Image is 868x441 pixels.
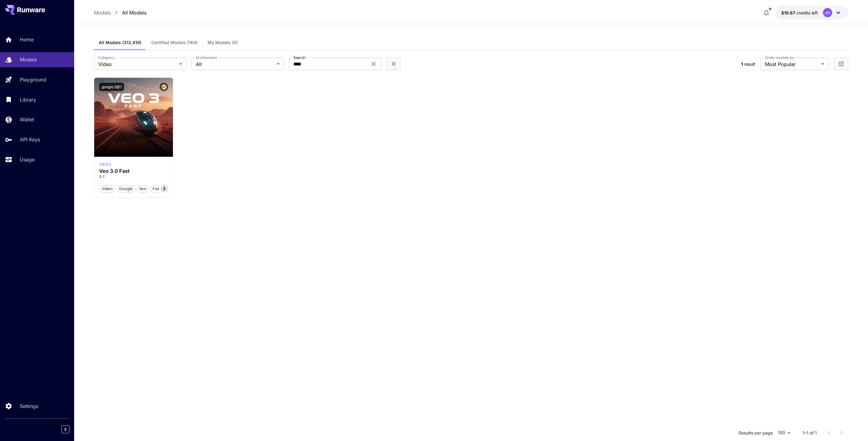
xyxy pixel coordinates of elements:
[775,6,848,20] button: $19.67072JH
[20,56,37,63] p: Models
[20,136,40,143] p: API Keys
[99,83,124,91] button: google:3@1
[20,116,34,123] p: Wallet
[116,185,135,193] button: Google
[99,168,168,174] h3: Veo 3.0 Fast
[781,10,796,15] span: $19.67
[744,61,755,67] span: result
[99,162,111,167] div: google_veo_3_fast
[20,36,34,43] p: Home
[160,83,168,91] button: Certified Model – Vetted for best performance and includes a commercial license.
[66,424,74,435] div: Collapse sidebar
[150,185,163,193] button: Fast
[61,425,69,433] button: Collapse sidebar
[796,10,818,15] span: credits left
[741,61,743,67] span: 1
[20,402,38,410] p: Settings
[781,10,818,16] div: $19.67072
[765,55,794,60] label: Order models by
[196,60,274,68] span: All
[151,40,198,45] span: Certified Models (164)
[137,186,149,192] span: Veo
[775,428,793,437] div: 100
[99,185,115,193] button: Video
[390,60,397,68] button: Clear filters (1)
[20,96,36,103] p: Library
[208,40,238,45] span: My Models (0)
[98,55,115,60] label: Category
[99,40,141,45] span: All Models (312,419)
[98,60,177,68] span: Video
[196,55,217,60] label: Architecture
[20,156,35,163] p: Usage
[94,9,146,16] nav: breadcrumb
[99,186,115,192] span: Video
[99,162,111,167] p: video
[117,186,135,192] span: Google
[150,186,163,192] span: Fast
[739,430,773,436] p: Results per page
[837,60,845,68] button: Open more filters
[293,55,305,60] label: Search
[765,60,819,68] span: Most Popular
[136,185,149,193] button: Veo
[803,430,817,436] p: 1–1 of 1
[94,9,111,16] a: Models
[837,411,868,441] iframe: Chat Widget
[823,8,832,17] div: JH
[20,76,46,83] p: Playground
[99,174,168,180] p: 3.1
[122,9,146,16] a: All Models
